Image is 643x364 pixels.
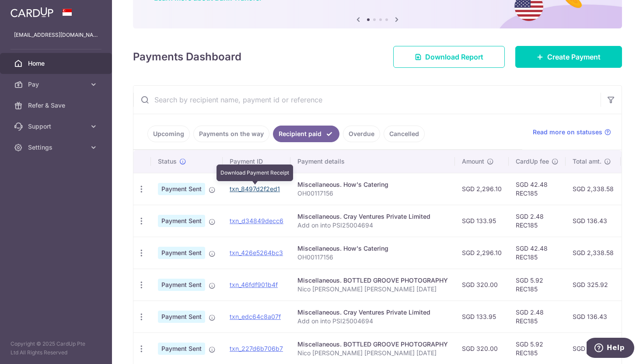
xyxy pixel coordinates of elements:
[230,249,283,256] a: txn_426e5264bc3
[297,285,448,294] p: Nico [PERSON_NAME] [PERSON_NAME] [DATE]
[14,31,98,39] p: [EMAIL_ADDRESS][DOMAIN_NAME]
[533,128,611,136] a: Read more on statuses
[133,86,601,114] input: Search by recipient name, payment id or reference
[297,349,448,357] p: Nico [PERSON_NAME] [PERSON_NAME] [DATE]
[10,7,53,17] img: CardUp
[384,126,425,142] a: Cancelled
[290,150,455,173] th: Payment details
[455,237,509,269] td: SGD 2,296.10
[393,46,505,68] a: Download Report
[28,122,86,131] span: Support
[297,317,448,325] p: Add on into PSI25004694
[147,126,190,142] a: Upcoming
[509,205,566,237] td: SGD 2.48 REC185
[297,212,448,221] div: Miscellaneous. Cray Ventures Private Limited
[230,185,280,192] a: txn_8497d2f2ed1
[230,281,278,288] a: txn_46fdf901b4f
[516,157,549,166] span: CardUp fee
[425,52,483,62] span: Download Report
[28,143,86,152] span: Settings
[158,215,205,227] span: Payment Sent
[547,52,601,62] span: Create Payment
[297,253,448,262] p: OH00117156
[509,269,566,301] td: SGD 5.92 REC185
[133,49,241,65] h4: Payments Dashboard
[566,237,621,269] td: SGD 2,338.58
[158,247,205,259] span: Payment Sent
[28,80,86,89] span: Pay
[566,205,621,237] td: SGD 136.43
[230,313,281,320] a: txn_edc64c8a07f
[158,343,205,355] span: Payment Sent
[230,217,283,224] a: txn_d34849decc6
[28,101,86,110] span: Refer & Save
[297,180,448,189] div: Miscellaneous. How's Catering
[158,183,205,195] span: Payment Sent
[533,128,602,136] span: Read more on statuses
[217,164,293,181] div: Download Payment Receipt
[566,173,621,205] td: SGD 2,338.58
[455,301,509,332] td: SGD 133.95
[158,157,177,166] span: Status
[455,269,509,301] td: SGD 320.00
[297,189,448,198] p: OH00117156
[297,221,448,230] p: Add on into PSI25004694
[230,345,283,352] a: txn_227d6b706b7
[28,59,86,68] span: Home
[455,205,509,237] td: SGD 133.95
[297,340,448,349] div: Miscellaneous. BOTTLED GROOVE PHOTOGRAPHY
[343,126,380,142] a: Overdue
[297,276,448,285] div: Miscellaneous. BOTTLED GROOVE PHOTOGRAPHY
[509,173,566,205] td: SGD 42.48 REC185
[566,269,621,301] td: SGD 325.92
[587,338,634,360] iframe: Opens a widget where you can find more information
[193,126,269,142] a: Payments on the way
[573,157,601,166] span: Total amt.
[566,301,621,332] td: SGD 136.43
[297,244,448,253] div: Miscellaneous. How's Catering
[515,46,622,68] a: Create Payment
[455,173,509,205] td: SGD 2,296.10
[462,157,484,166] span: Amount
[223,150,290,173] th: Payment ID
[509,237,566,269] td: SGD 42.48 REC185
[273,126,339,142] a: Recipient paid
[509,301,566,332] td: SGD 2.48 REC185
[297,308,448,317] div: Miscellaneous. Cray Ventures Private Limited
[158,311,205,323] span: Payment Sent
[158,279,205,291] span: Payment Sent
